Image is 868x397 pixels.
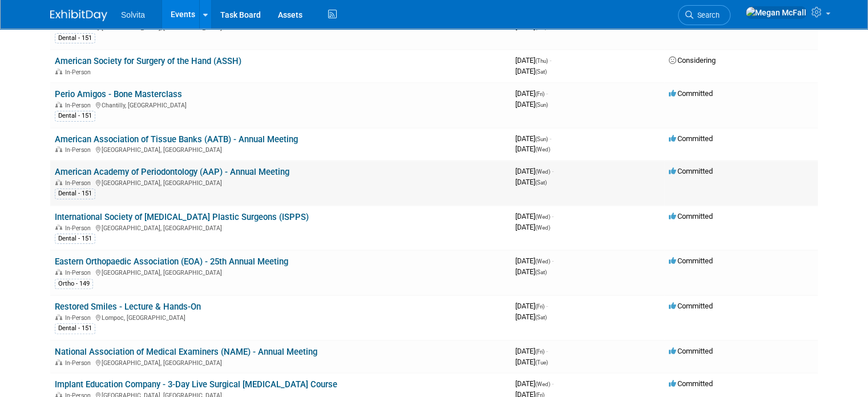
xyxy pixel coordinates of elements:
span: [DATE] [515,347,548,355]
span: [DATE] [515,267,547,276]
span: [DATE] [515,212,554,220]
span: [DATE] [515,256,554,265]
span: (Wed) [535,169,550,175]
span: (Wed) [535,146,550,153]
span: (Wed) [535,381,550,387]
span: In-Person [65,69,94,76]
span: Search [693,11,720,19]
span: Committed [669,347,713,355]
div: Dental - 151 [55,33,95,43]
span: [DATE] [515,167,554,175]
a: Eastern Orthopaedic Association (EOA) - 25th Annual Meeting [55,256,288,267]
span: [DATE] [515,56,551,65]
a: American Association of Tissue Banks (AATB) - Annual Meeting [55,134,298,145]
a: Implant Education Company - 3-Day Live Surgical [MEDICAL_DATA] Course [55,379,337,390]
span: [DATE] [515,312,547,321]
span: [DATE] [515,358,548,366]
div: [GEOGRAPHIC_DATA], [GEOGRAPHIC_DATA] [55,358,506,367]
img: In-Person Event [55,102,62,107]
div: Dental - 151 [55,323,95,334]
span: In-Person [65,314,94,322]
img: In-Person Event [55,359,62,365]
span: - [552,379,554,388]
span: - [550,134,551,143]
span: - [552,256,554,265]
span: Committed [669,256,713,265]
span: In-Person [65,359,94,367]
span: (Sat) [535,24,547,30]
span: Committed [669,167,713,175]
div: Chantilly, [GEOGRAPHIC_DATA] [55,100,506,109]
span: (Fri) [535,303,544,310]
img: Megan McFall [745,6,807,19]
span: (Sat) [535,314,547,320]
span: In-Person [65,102,94,109]
span: [DATE] [515,22,547,31]
span: (Sun) [535,102,548,108]
span: [DATE] [515,100,548,109]
a: Restored Smiles - Lecture & Hands-On [55,302,201,312]
div: [GEOGRAPHIC_DATA], [GEOGRAPHIC_DATA] [55,145,506,154]
img: In-Person Event [55,179,62,185]
span: (Sat) [535,269,547,275]
span: In-Person [65,269,94,276]
span: - [552,212,554,220]
span: - [546,89,548,98]
div: Dental - 151 [55,189,95,199]
img: ExhibitDay [50,10,107,21]
a: Perio Amigos - Bone Masterclass [55,89,182,99]
span: Solvita [121,10,145,19]
div: [GEOGRAPHIC_DATA], [GEOGRAPHIC_DATA] [55,267,506,276]
div: [GEOGRAPHIC_DATA], [GEOGRAPHIC_DATA] [55,178,506,187]
span: [DATE] [515,145,550,153]
span: Committed [669,302,713,310]
span: [DATE] [515,67,547,75]
img: In-Person Event [55,314,62,320]
span: [DATE] [515,134,551,143]
span: (Tue) [535,359,548,366]
div: Ortho - 149 [55,279,93,289]
img: In-Person Event [55,146,62,152]
span: (Sat) [535,69,547,75]
span: - [550,56,551,65]
span: [DATE] [515,223,550,231]
div: Dental - 151 [55,234,95,244]
a: American Society for Surgery of the Hand (ASSH) [55,56,241,66]
span: In-Person [65,179,94,187]
span: (Fri) [535,91,544,97]
span: [DATE] [515,379,554,388]
span: Committed [669,134,713,143]
span: - [552,167,554,175]
span: (Thu) [535,58,548,64]
a: National Association of Medical Examiners (NAME) - Annual Meeting [55,347,317,357]
div: Dental - 151 [55,111,95,121]
span: [DATE] [515,302,548,310]
div: [GEOGRAPHIC_DATA], [GEOGRAPHIC_DATA] [55,223,506,232]
a: International Society of [MEDICAL_DATA] Plastic Surgeons (ISPPS) [55,212,309,222]
span: (Fri) [535,348,544,355]
span: (Sun) [535,136,548,142]
span: Committed [669,379,713,388]
img: In-Person Event [55,69,62,74]
span: (Wed) [535,214,550,220]
span: - [546,302,548,310]
a: Search [678,5,730,25]
span: In-Person [65,146,94,154]
span: [DATE] [515,178,547,186]
span: Committed [669,89,713,98]
span: (Wed) [535,258,550,264]
span: In-Person [65,224,94,232]
span: Considering [669,56,716,65]
span: [DATE] [515,89,548,98]
span: (Sat) [535,179,547,186]
img: In-Person Event [55,269,62,275]
a: American Academy of Periodontology (AAP) - Annual Meeting [55,167,289,177]
div: Lompoc, [GEOGRAPHIC_DATA] [55,312,506,322]
span: (Wed) [535,224,550,231]
img: In-Person Event [55,224,62,230]
span: Committed [669,212,713,220]
span: - [546,347,548,355]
